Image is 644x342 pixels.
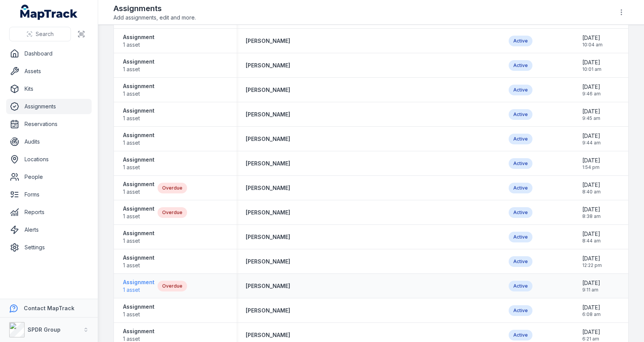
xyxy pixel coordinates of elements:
[123,180,154,188] strong: Assignment
[123,229,154,237] strong: Assignment
[123,164,154,171] span: 1 asset
[509,281,532,291] div: Active
[246,135,290,143] a: [PERSON_NAME]
[246,258,290,265] a: [PERSON_NAME]
[123,58,154,73] a: Assignment1 asset
[582,213,601,219] span: 8:38 am
[246,233,290,241] a: [PERSON_NAME]
[582,157,600,164] span: [DATE]
[582,83,601,91] span: [DATE]
[123,33,154,49] a: Assignment1 asset
[582,328,600,336] span: [DATE]
[123,278,154,286] strong: Assignment
[582,255,602,268] time: 28/04/2025, 12:22:31 pm
[582,255,602,262] span: [DATE]
[582,304,601,311] span: [DATE]
[582,279,600,293] time: 08/04/2025, 9:11:13 am
[509,109,532,120] div: Active
[582,230,601,244] time: 15/05/2025, 8:44:14 am
[509,305,532,316] div: Active
[123,82,154,98] a: Assignment1 asset
[582,336,600,342] span: 6:21 am
[123,278,154,294] a: Assignment1 asset
[582,83,601,97] time: 20/08/2025, 9:46:59 am
[123,107,154,122] a: Assignment1 asset
[582,189,601,195] span: 8:40 am
[246,37,290,45] a: [PERSON_NAME]
[123,327,154,335] strong: Assignment
[582,91,601,97] span: 9:46 am
[582,206,601,213] span: [DATE]
[509,134,532,144] div: Active
[582,42,603,48] span: 10:04 am
[582,230,601,238] span: [DATE]
[582,140,601,146] span: 9:44 am
[123,286,154,294] span: 1 asset
[158,183,187,193] div: Overdue
[582,279,600,287] span: [DATE]
[123,33,154,41] strong: Assignment
[123,82,154,90] strong: Assignment
[246,209,290,216] a: [PERSON_NAME]
[509,36,532,46] div: Active
[582,108,600,121] time: 20/08/2025, 9:45:02 am
[582,157,600,170] time: 01/07/2025, 1:54:33 pm
[123,41,154,49] span: 1 asset
[123,115,154,122] span: 1 asset
[6,187,92,202] a: Forms
[123,65,154,73] span: 1 asset
[6,134,92,149] a: Audits
[123,303,154,311] strong: Assignment
[582,59,601,72] time: 20/08/2025, 10:01:23 am
[246,86,290,94] strong: [PERSON_NAME]
[582,108,600,115] span: [DATE]
[123,254,154,269] a: Assignment1 asset
[509,60,532,71] div: Active
[6,116,92,132] a: Reservations
[582,206,601,219] time: 29/05/2025, 8:38:43 am
[123,131,154,139] strong: Assignment
[582,34,603,48] time: 20/08/2025, 10:04:10 am
[582,181,601,195] time: 29/05/2025, 8:40:46 am
[246,111,290,118] a: [PERSON_NAME]
[6,222,92,237] a: Alerts
[113,3,196,14] h2: Assignments
[509,158,532,169] div: Active
[123,205,154,213] strong: Assignment
[123,180,154,196] a: Assignment1 asset
[582,262,602,268] span: 12:22 pm
[123,90,154,98] span: 1 asset
[582,132,601,140] span: [DATE]
[6,64,92,79] a: Assets
[582,132,601,146] time: 20/08/2025, 9:44:29 am
[246,331,290,339] a: [PERSON_NAME]
[123,156,154,171] a: Assignment1 asset
[123,262,154,269] span: 1 asset
[123,205,154,220] a: Assignment1 asset
[582,164,600,170] span: 1:54 pm
[28,326,61,333] strong: SPDR Group
[582,287,600,293] span: 9:11 am
[9,27,71,41] button: Search
[582,181,601,189] span: [DATE]
[582,238,601,244] span: 8:44 am
[582,328,600,342] time: 05/03/2025, 6:21:01 am
[509,232,532,242] div: Active
[246,307,290,314] a: [PERSON_NAME]
[6,81,92,97] a: Kits
[123,229,154,245] a: Assignment1 asset
[509,256,532,267] div: Active
[123,131,154,147] a: Assignment1 asset
[246,184,290,192] a: [PERSON_NAME]
[509,183,532,193] div: Active
[123,156,154,164] strong: Assignment
[509,330,532,340] div: Active
[6,152,92,167] a: Locations
[24,305,74,311] strong: Contact MapTrack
